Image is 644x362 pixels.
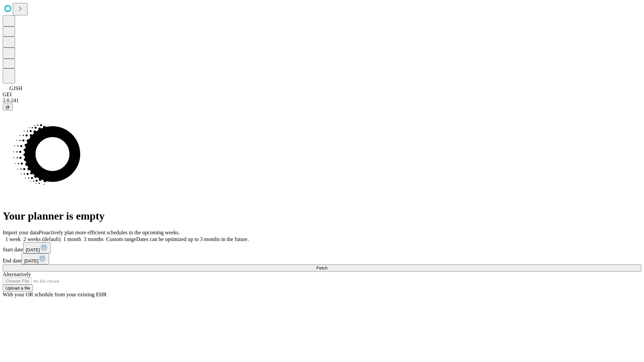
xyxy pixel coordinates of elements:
span: @ [5,105,10,110]
span: 1 month [63,236,81,242]
div: End date [3,253,641,264]
span: 1 week [5,236,21,242]
span: Proactively plan more efficient schedules in the upcoming weeks. [39,230,180,235]
button: [DATE] [21,253,49,264]
button: @ [3,104,13,111]
div: Start date [3,242,641,253]
div: 2.0.241 [3,98,641,104]
button: Fetch [3,264,641,271]
span: 2 weeks (default) [23,236,61,242]
div: GEI [3,92,641,98]
span: Dates can be optimized up to 3 months in the future. [136,236,249,242]
span: Alternatively [3,271,31,277]
span: Custom range [106,236,136,242]
h1: Your planner is empty [3,210,641,222]
span: [DATE] [24,258,38,263]
span: 3 months [84,236,104,242]
button: Upload a file [3,285,33,292]
span: GJSH [9,85,22,91]
span: Import your data [3,230,39,235]
span: With your OR schedule from your existing EHR [3,292,107,297]
button: [DATE] [23,242,51,253]
span: [DATE] [26,247,40,252]
span: Fetch [316,265,327,270]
